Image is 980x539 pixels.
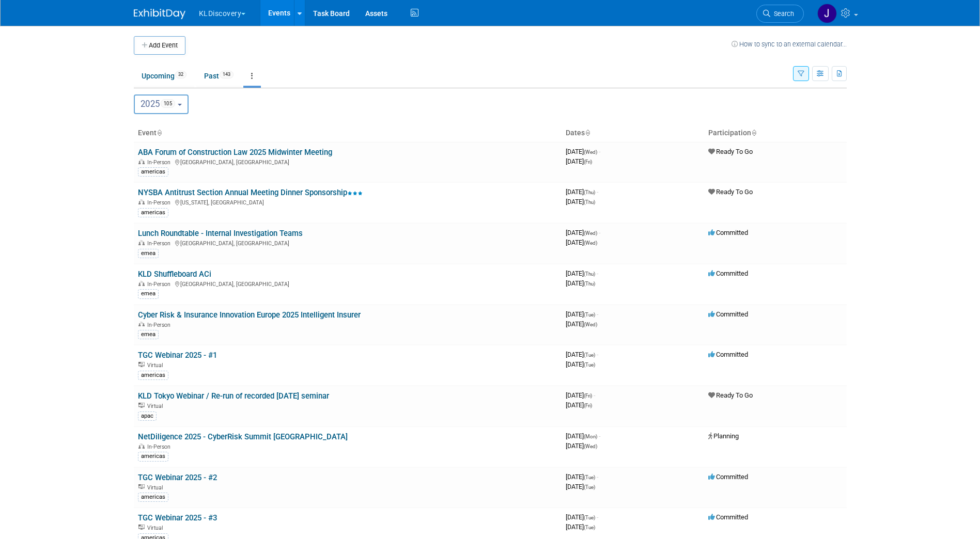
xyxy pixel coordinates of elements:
[147,403,166,409] span: Virtual
[566,320,597,328] span: [DATE]
[708,473,748,481] span: Committed
[584,189,595,195] span: (Thu)
[138,199,145,204] img: In-Person Event
[732,40,847,48] a: How to sync to an external calendar...
[708,148,753,155] span: Ready To Go
[584,240,597,246] span: (Wed)
[584,525,595,530] span: (Tue)
[817,4,837,23] img: Jaclyn Lee
[562,124,704,142] th: Dates
[708,513,748,521] span: Committed
[138,208,168,217] div: americas
[756,5,804,23] a: Search
[599,148,600,155] span: -
[566,198,595,205] span: [DATE]
[584,159,592,165] span: (Fri)
[597,351,598,358] span: -
[566,401,592,409] span: [DATE]
[138,239,557,247] div: [GEOGRAPHIC_DATA], [GEOGRAPHIC_DATA]
[138,279,557,288] div: [GEOGRAPHIC_DATA], [GEOGRAPHIC_DATA]
[566,391,595,399] span: [DATE]
[147,199,174,206] span: In-Person
[138,229,303,238] a: Lunch Roundtable - Internal Investigation Teams
[138,310,361,320] a: Cyber Risk & Insurance Innovation Europe 2025 Intelligent Insurer
[584,474,595,480] span: (Tue)
[138,148,332,157] a: ABA Forum of Construction Law 2025 Midwinter Meeting
[138,513,217,522] a: TGC Webinar 2025 - #3
[138,157,557,166] div: [GEOGRAPHIC_DATA], [GEOGRAPHIC_DATA]
[138,167,168,177] div: americas
[566,360,595,368] span: [DATE]
[751,129,756,137] a: Sort by Participation Type
[599,229,600,236] span: -
[585,129,590,137] a: Sort by Start Date
[138,493,168,502] div: americas
[704,124,847,142] th: Participation
[138,411,157,421] div: apac
[584,362,595,368] span: (Tue)
[566,157,592,165] span: [DATE]
[161,99,176,108] span: 105
[134,66,194,86] a: Upcoming32
[138,525,145,530] img: Virtual Event
[584,443,597,449] span: (Wed)
[597,310,598,318] span: -
[597,473,598,481] span: -
[175,71,186,78] span: 32
[566,269,598,277] span: [DATE]
[770,10,794,18] span: Search
[566,351,598,358] span: [DATE]
[138,391,329,401] a: KLD Tokyo Webinar / Re-run of recorded [DATE] seminar
[566,239,597,246] span: [DATE]
[566,442,597,450] span: [DATE]
[147,159,174,166] span: In-Person
[138,249,159,258] div: emea
[566,523,595,531] span: [DATE]
[566,188,598,196] span: [DATE]
[196,66,241,86] a: Past143
[134,36,185,55] button: Add Event
[584,393,592,399] span: (Fri)
[138,473,217,482] a: TGC Webinar 2025 - #2
[708,432,739,440] span: Planning
[566,483,595,490] span: [DATE]
[584,149,597,155] span: (Wed)
[157,129,162,137] a: Sort by Event Name
[597,269,598,277] span: -
[708,310,748,318] span: Committed
[566,432,600,440] span: [DATE]
[708,269,748,277] span: Committed
[147,362,166,369] span: Virtual
[138,443,145,449] img: In-Person Event
[138,188,363,197] a: NYSBA Antitrust Section Annual Meeting Dinner Sponsorship
[584,230,597,236] span: (Wed)
[708,229,748,236] span: Committed
[566,473,598,481] span: [DATE]
[138,198,557,206] div: [US_STATE], [GEOGRAPHIC_DATA]
[584,312,595,318] span: (Tue)
[138,159,145,164] img: In-Person Event
[584,322,597,327] span: (Wed)
[584,271,595,277] span: (Thu)
[138,269,211,279] a: KLD Shuffleboard ACi
[584,484,595,490] span: (Tue)
[138,484,145,489] img: Virtual Event
[138,362,145,367] img: Virtual Event
[708,188,753,196] span: Ready To Go
[138,432,348,441] a: NetDiligence 2025 - CyberRisk Summit [GEOGRAPHIC_DATA]
[584,515,595,520] span: (Tue)
[599,432,600,440] span: -
[138,281,145,286] img: In-Person Event
[584,434,597,439] span: (Mon)
[708,351,748,358] span: Committed
[134,94,189,114] button: 2025105
[147,525,166,531] span: Virtual
[584,281,595,287] span: (Thu)
[220,71,234,78] span: 143
[138,330,159,339] div: emea
[597,188,598,196] span: -
[584,352,595,358] span: (Tue)
[138,452,168,461] div: americas
[138,322,145,327] img: In-Person Event
[147,443,174,450] span: In-Person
